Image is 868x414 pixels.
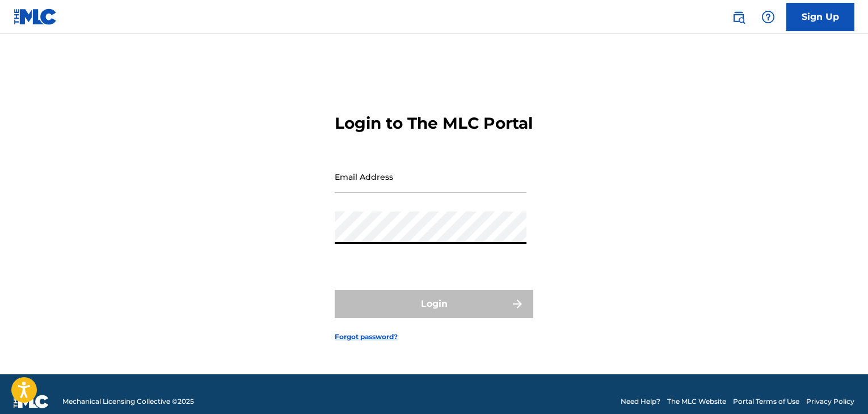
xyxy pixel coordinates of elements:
img: logo [14,395,49,408]
a: Sign Up [786,3,854,31]
a: Public Search [727,6,750,28]
a: Privacy Policy [806,396,854,407]
span: Mechanical Licensing Collective © 2025 [62,396,194,407]
h3: Login to The MLC Portal [335,113,533,133]
img: MLC Logo [14,9,57,25]
a: Portal Terms of Use [733,396,799,407]
div: Help [757,6,779,28]
a: The MLC Website [667,396,726,407]
a: Forgot password? [335,332,398,342]
img: search [732,10,745,24]
img: help [761,10,775,24]
a: Need Help? [621,396,660,407]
